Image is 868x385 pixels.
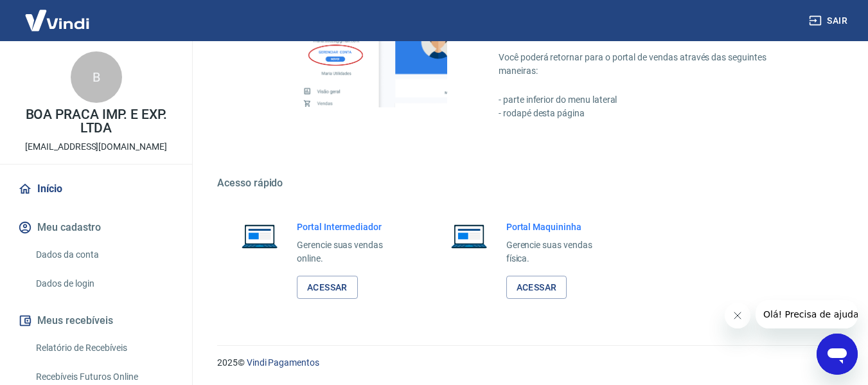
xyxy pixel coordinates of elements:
img: Imagem de um notebook aberto [442,220,496,251]
a: Acessar [506,276,567,300]
a: Início [15,175,177,203]
p: - parte inferior do menu lateral [499,93,806,107]
p: [EMAIL_ADDRESS][DOMAIN_NAME] [25,140,167,154]
a: Vindi Pagamentos [247,357,319,368]
span: Olá! Precisa de ajuda? [8,9,108,19]
button: Meu cadastro [15,213,177,242]
img: Vindi [15,1,99,40]
h6: Portal Maquininha [506,220,613,233]
button: Sair [806,9,853,33]
p: Você poderá retornar para o portal de vendas através das seguintes maneiras: [499,51,806,78]
h6: Portal Intermediador [297,220,403,233]
a: Acessar [297,276,358,300]
a: Dados de login [31,271,177,297]
iframe: Fechar mensagem [725,303,750,328]
img: Imagem de um notebook aberto [233,220,287,251]
a: Dados da conta [31,242,177,268]
p: 2025 © [217,356,837,370]
iframe: Mensagem da empresa [756,300,858,328]
p: Gerencie suas vendas física. [506,238,613,265]
p: Gerencie suas vendas online. [297,238,403,265]
button: Meus recebíveis [15,307,177,335]
iframe: Botão para abrir a janela de mensagens [817,334,858,375]
p: BOA PRACA IMP. E EXP. LTDA [10,108,182,135]
p: - rodapé desta página [499,107,806,120]
a: Relatório de Recebíveis [31,335,177,361]
div: B [71,51,122,103]
h5: Acesso rápido [217,177,837,190]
